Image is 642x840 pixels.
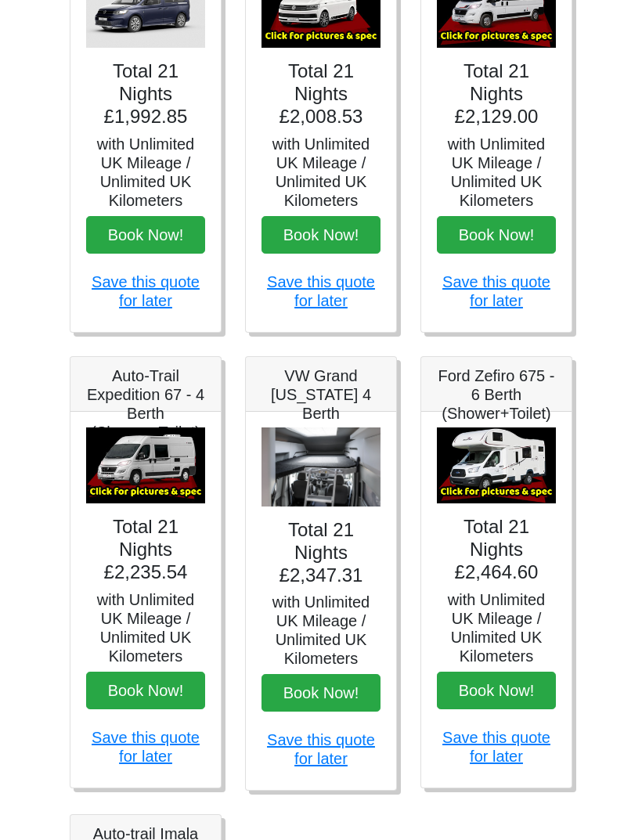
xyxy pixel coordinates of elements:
img: Auto-Trail Expedition 67 - 4 Berth (Shower+Toilet) [86,427,205,504]
button: Book Now! [261,674,381,712]
a: Save this quote for later [92,729,200,765]
h5: Ford Zefiro 675 - 6 Berth (Shower+Toilet) [437,366,556,423]
h5: with Unlimited UK Mileage / Unlimited UK Kilometers [261,593,381,668]
h5: VW Grand [US_STATE] 4 Berth [261,366,381,423]
button: Book Now! [437,672,556,709]
h4: Total 21 Nights £2,464.60 [437,516,556,583]
h5: with Unlimited UK Mileage / Unlimited UK Kilometers [261,135,381,210]
h4: Total 21 Nights £2,129.00 [437,60,556,128]
button: Book Now! [437,216,556,254]
h4: Total 21 Nights £1,992.85 [86,60,205,128]
a: Save this quote for later [92,273,200,309]
h4: Total 21 Nights £2,008.53 [261,60,381,128]
h5: with Unlimited UK Mileage / Unlimited UK Kilometers [86,135,205,210]
button: Book Now! [261,216,381,254]
a: Save this quote for later [267,731,375,767]
a: Save this quote for later [267,273,375,309]
a: Save this quote for later [442,729,550,765]
a: Save this quote for later [442,273,550,309]
button: Book Now! [86,672,205,709]
button: Book Now! [86,216,205,254]
h5: with Unlimited UK Mileage / Unlimited UK Kilometers [437,590,556,665]
h4: Total 21 Nights £2,235.54 [86,516,205,583]
h5: with Unlimited UK Mileage / Unlimited UK Kilometers [437,135,556,210]
h5: with Unlimited UK Mileage / Unlimited UK Kilometers [86,590,205,665]
img: VW Grand California 4 Berth [261,427,381,507]
h4: Total 21 Nights £2,347.31 [261,519,381,586]
img: Ford Zefiro 675 - 6 Berth (Shower+Toilet) [437,427,556,504]
h5: Auto-Trail Expedition 67 - 4 Berth (Shower+Toilet) [86,366,205,442]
